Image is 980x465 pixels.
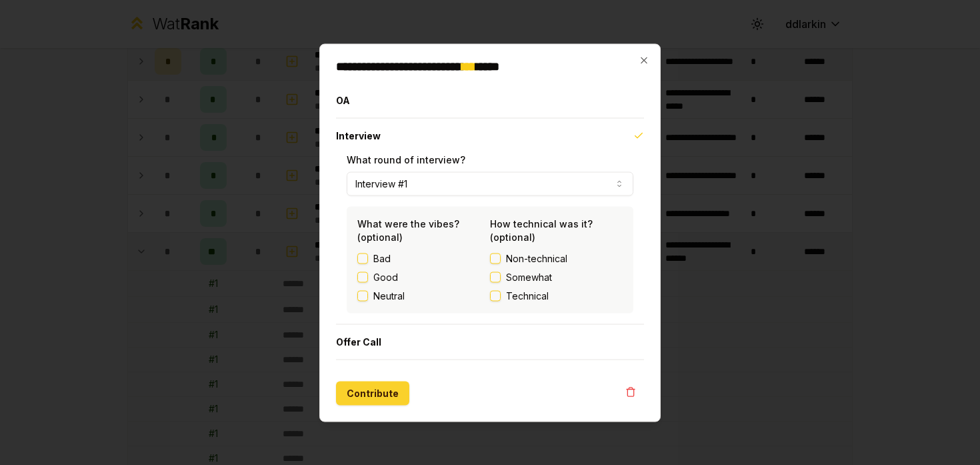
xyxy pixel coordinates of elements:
label: What were the vibes? (optional) [357,217,459,242]
label: Neutral [373,289,405,302]
button: Interview [336,118,644,153]
button: Somewhat [490,272,501,282]
span: Somewhat [506,270,552,284]
button: Technical [490,290,501,301]
label: What round of interview? [347,153,465,165]
button: OA [336,83,644,117]
label: Good [373,270,398,284]
button: Non-technical [490,253,501,264]
label: How technical was it? (optional) [490,217,593,242]
div: Interview [336,153,644,324]
label: Bad [373,252,391,265]
button: Offer Call [336,324,644,359]
span: Technical [506,289,549,302]
button: Contribute [336,381,409,405]
span: Non-technical [506,252,567,265]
